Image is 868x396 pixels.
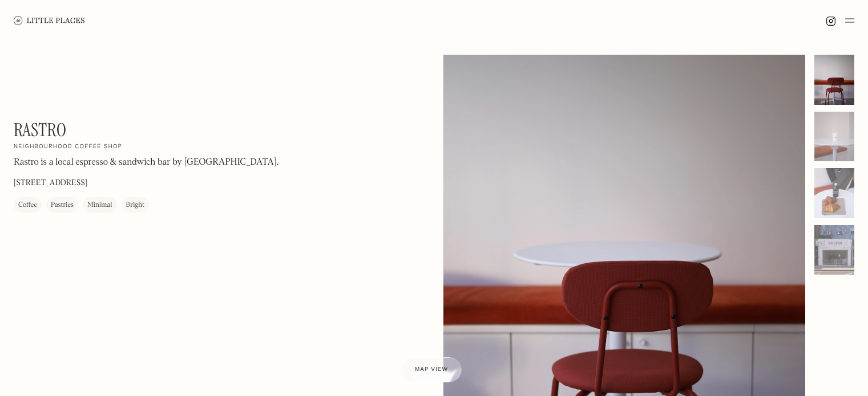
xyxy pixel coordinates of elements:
a: Map view [401,357,462,382]
h1: Rastro [14,119,67,141]
p: Rastro is a local espresso & sandwich bar by [GEOGRAPHIC_DATA]. [14,156,278,169]
h2: Neighbourhood coffee shop [14,143,122,151]
div: Minimal [87,199,112,211]
p: [STREET_ADDRESS] [14,177,87,189]
span: Map view [415,366,448,373]
div: Coffee [18,199,37,211]
div: Bright [126,199,144,211]
div: Pastries [51,199,74,211]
